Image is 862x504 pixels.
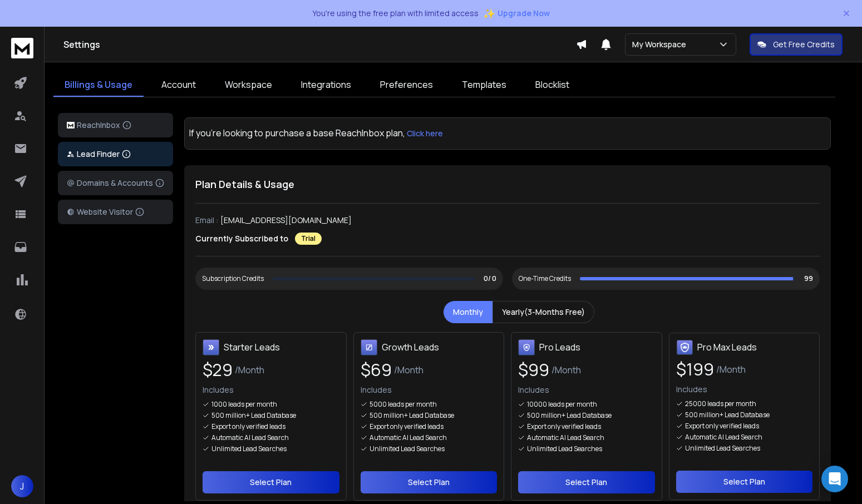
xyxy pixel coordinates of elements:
button: J [11,475,33,497]
button: Select Plan [518,471,655,493]
a: Preferences [369,73,444,97]
a: Workspace [214,73,283,97]
span: $ 199 [676,359,714,379]
p: Unlimited Lead Searches [370,444,445,453]
button: Website Visitor [58,200,173,224]
p: 0/ 0 [484,274,496,283]
p: Currently Subscribed to [195,233,288,244]
div: Subscription Credits [202,274,264,283]
p: Export only verified leads [527,422,601,431]
p: Includes [518,384,655,396]
p: Includes [361,384,498,396]
p: Export only verified leads [370,422,444,431]
p: 25000 leads per month [685,399,756,408]
p: 1000 leads per month [211,400,277,409]
p: 500 million+ Lead Database [685,411,770,419]
span: ✨ [483,6,495,21]
img: logo [11,38,33,58]
p: 5000 leads per month [370,400,437,409]
p: 99 [804,274,813,283]
span: $ 99 [518,360,549,380]
button: Lead Finder [58,142,173,166]
h3: Pro Leads [539,340,580,354]
a: Templates [451,73,518,97]
span: /Month [551,363,581,377]
p: Email : [195,215,218,226]
p: Automatic AI Lead Search [211,433,289,442]
p: Export only verified leads [211,422,285,431]
span: /Month [235,363,264,377]
div: If you're looking to purchase a base ReachInbox plan, [189,122,826,145]
div: One-Time Credits [519,274,571,283]
p: Automatic AI Lead Search [527,433,604,442]
h3: Growth Leads [382,340,439,354]
p: You're using the free plan with limited access [312,8,479,19]
p: Export only verified leads [685,422,759,431]
button: Yearly(3-Months Free) [492,301,594,323]
h3: Pro Max Leads [697,340,757,354]
p: Unlimited Lead Searches [685,444,760,453]
button: Select Plan [203,471,339,493]
a: Account [150,73,207,97]
img: logo [67,122,75,129]
button: Click here [407,122,443,145]
p: Includes [203,384,339,396]
a: Billings & Usage [53,73,144,97]
p: [EMAIL_ADDRESS][DOMAIN_NAME] [220,215,352,226]
h1: Settings [63,38,576,51]
p: Automatic AI Lead Search [685,433,762,442]
button: Select Plan [676,471,813,493]
div: Open Intercom Messenger [821,466,848,492]
p: 500 million+ Lead Database [370,411,454,420]
p: 500 million+ Lead Database [211,411,296,420]
p: Unlimited Lead Searches [527,444,602,453]
button: Domains & Accounts [58,171,173,195]
a: Blocklist [524,73,580,97]
button: ReachInbox [58,113,173,137]
button: Monthly [444,301,492,323]
p: My Workspace [632,39,691,50]
div: Trial [295,233,322,245]
button: ✨Upgrade Now [483,2,550,24]
p: 10000 leads per month [527,400,597,409]
p: Automatic AI Lead Search [370,433,447,442]
span: /Month [716,363,746,376]
p: Includes [676,384,813,395]
p: Unlimited Lead Searches [211,444,287,453]
p: Get Free Credits [773,39,835,50]
p: 500 million+ Lead Database [527,411,612,420]
a: Integrations [290,73,362,97]
span: $ 69 [361,360,392,380]
h1: Plan Details & Usage [195,176,820,192]
h3: Starter Leads [224,340,280,354]
span: Upgrade Now [498,8,550,19]
span: /Month [394,363,423,377]
button: Select Plan [361,471,498,493]
button: Get Free Credits [750,33,843,56]
span: $ 29 [203,360,233,380]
